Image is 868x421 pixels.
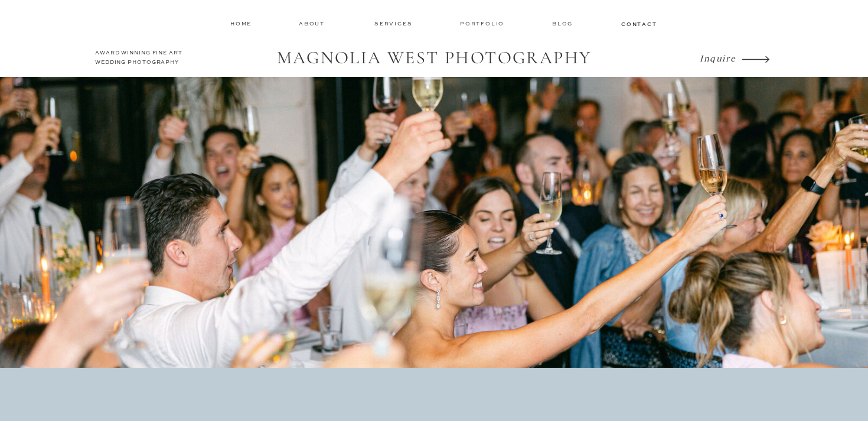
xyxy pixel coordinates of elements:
[700,52,736,63] i: Inquire
[700,50,739,66] a: Inquire
[621,20,655,27] a: contact
[552,20,576,28] a: Blog
[230,20,253,27] a: home
[95,48,200,70] h2: AWARD WINNING FINE ART WEDDING PHOTOGRAPHY
[374,20,414,27] a: services
[299,20,328,28] a: about
[269,47,599,70] a: MAGNOLIA WEST PHOTOGRAPHY
[460,20,507,28] a: Portfolio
